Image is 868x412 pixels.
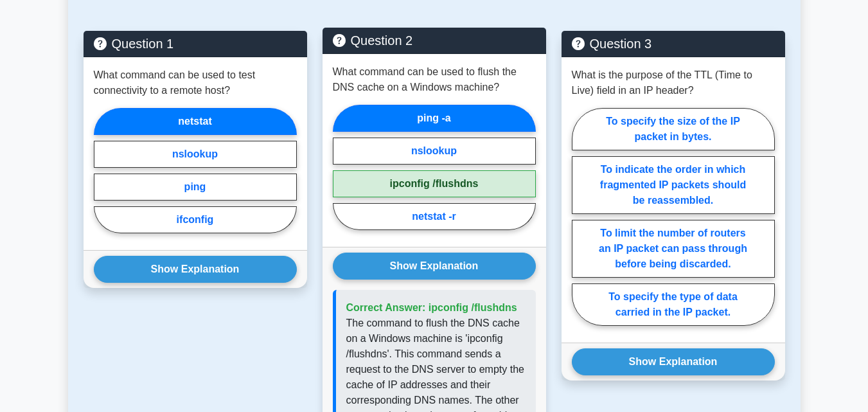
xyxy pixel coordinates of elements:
label: To specify the size of the IP packet in bytes. [572,108,775,150]
label: netstat -r [333,203,536,230]
label: ifconfig [94,206,297,233]
p: What is the purpose of the TTL (Time to Live) field in an IP header? [572,67,775,98]
label: To limit the number of routers an IP packet can pass through before being discarded. [572,220,775,278]
label: To indicate the order in which fragmented IP packets should be reassembled. [572,156,775,214]
label: ipconfig /flushdns [333,170,536,197]
h5: Question 3 [572,36,775,51]
button: Show Explanation [572,348,775,375]
label: nslookup [94,141,297,168]
label: ping -a [333,105,536,132]
p: What command can be used to test connectivity to a remote host? [94,67,297,98]
label: To specify the type of data carried in the IP packet. [572,283,775,326]
span: Correct Answer: ipconfig /flushdns [346,302,517,313]
label: ping [94,174,297,201]
h5: Question 1 [94,36,297,51]
label: nslookup [333,138,536,165]
label: netstat [94,108,297,135]
h5: Question 2 [333,33,536,48]
p: What command can be used to flush the DNS cache on a Windows machine? [333,64,536,95]
button: Show Explanation [94,256,297,283]
button: Show Explanation [333,253,536,280]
